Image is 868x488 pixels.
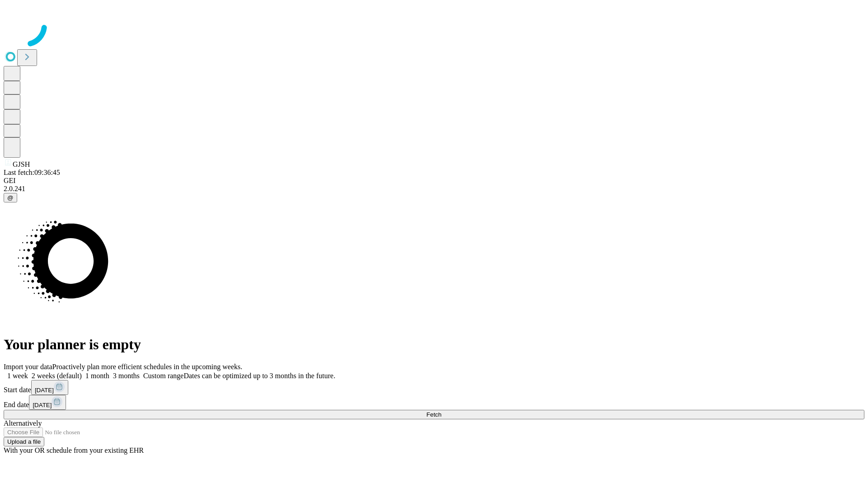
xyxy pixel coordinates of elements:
[52,363,242,371] span: Proactively plan more efficient schedules in the upcoming weeks.
[143,372,184,380] span: Custom range
[7,372,28,380] span: 1 week
[4,363,52,371] span: Import your data
[426,411,441,418] span: Fetch
[4,437,44,446] button: Upload a file
[184,372,335,380] span: Dates can be optimized up to 3 months in the future.
[113,372,140,380] span: 3 months
[85,372,109,380] span: 1 month
[4,336,864,353] h1: Your planner is empty
[33,402,52,408] span: [DATE]
[13,160,30,168] span: GJSH
[32,372,82,380] span: 2 weeks (default)
[4,446,144,454] span: With your OR schedule from your existing EHR
[7,194,14,201] span: @
[4,169,60,176] span: Last fetch: 09:36:45
[4,193,17,202] button: @
[35,387,54,394] span: [DATE]
[4,177,864,185] div: GEI
[29,395,66,410] button: [DATE]
[4,419,42,427] span: Alternatively
[4,185,864,193] div: 2.0.241
[31,380,68,395] button: [DATE]
[4,380,864,395] div: Start date
[4,395,864,410] div: End date
[4,410,864,419] button: Fetch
